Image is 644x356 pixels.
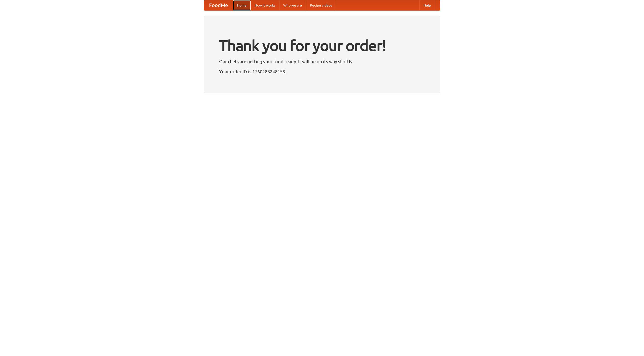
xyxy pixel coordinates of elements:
[219,68,425,75] p: Your order ID is 1760288248158.
[233,0,251,10] a: Home
[251,0,279,10] a: How it works
[306,0,336,10] a: Recipe videos
[219,33,425,58] h1: Thank you for your order!
[204,0,233,10] a: FoodMe
[219,58,425,65] p: Our chefs are getting your food ready. It will be on its way shortly.
[419,0,435,10] a: Help
[279,0,306,10] a: Who we are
